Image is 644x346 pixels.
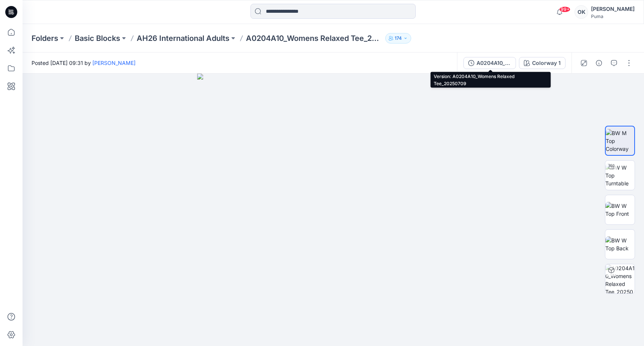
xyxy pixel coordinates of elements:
a: AH26 International Adults [137,33,229,44]
a: Folders [32,33,58,44]
button: 174 [385,33,411,44]
span: Posted [DATE] 09:31 by [32,59,136,67]
button: A0204A10_Womens Relaxed Tee_20250709 [463,57,516,69]
img: BW W Top Front [605,202,635,218]
button: Colorway 1 [519,57,566,69]
button: Details [593,57,605,69]
div: Colorway 1 [532,59,561,67]
p: A0204A10_Womens Relaxed Tee_20250709 [246,33,382,44]
img: BW W Top Turntable [605,164,635,187]
a: Basic Blocks [75,33,120,44]
p: 174 [395,34,402,42]
div: [PERSON_NAME] [591,5,635,14]
img: BW W Top Back [605,236,635,252]
div: OK [575,5,588,19]
img: A0204A10_Womens Relaxed Tee_20250709 Colorway 1 [605,264,635,293]
div: A0204A10_Womens Relaxed Tee_20250709 [477,59,511,67]
img: eyJhbGciOiJIUzI1NiIsImtpZCI6IjAiLCJzbHQiOiJzZXMiLCJ0eXAiOiJKV1QifQ.eyJkYXRhIjp7InR5cGUiOiJzdG9yYW... [197,74,470,346]
span: 99+ [559,6,570,12]
a: [PERSON_NAME] [92,60,136,66]
img: BW M Top Colorway [606,129,634,153]
div: Puma [591,14,635,19]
